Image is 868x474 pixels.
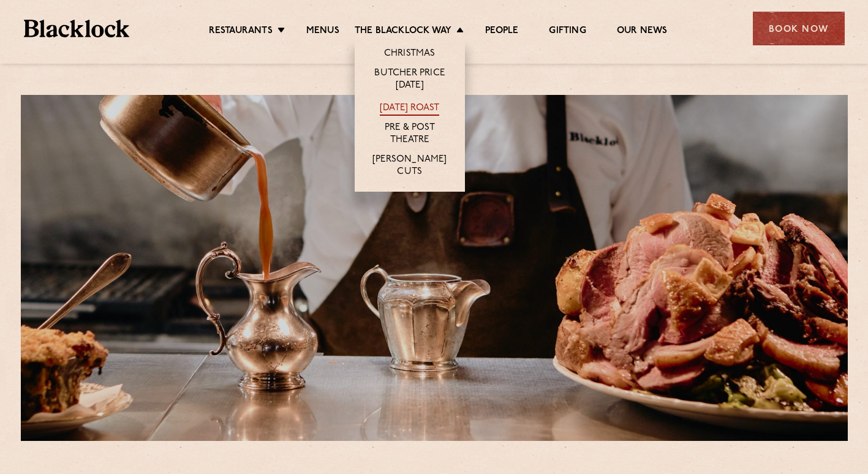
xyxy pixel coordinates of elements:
a: Pre & Post Theatre [367,122,453,148]
a: The Blacklock Way [355,25,451,39]
a: Restaurants [209,25,273,39]
div: Book Now [753,12,845,45]
a: [PERSON_NAME] Cuts [367,154,453,179]
a: Butcher Price [DATE] [367,67,453,93]
a: Christmas [384,48,436,61]
a: Menus [306,25,339,39]
img: BL_Textured_Logo-footer-cropped.svg [24,20,130,37]
a: [DATE] Roast [380,102,439,116]
a: Gifting [549,25,586,39]
a: People [485,25,518,39]
a: Our News [617,25,668,39]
